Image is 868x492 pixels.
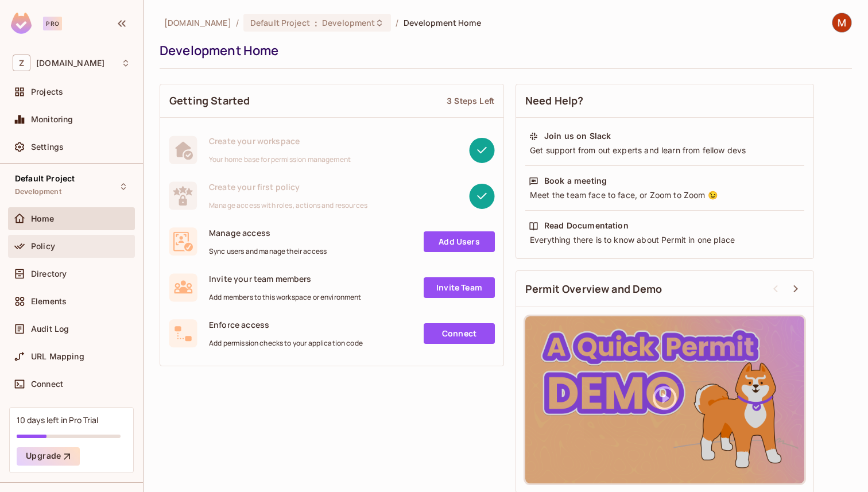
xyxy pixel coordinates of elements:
div: Read Documentation [544,220,629,231]
span: URL Mapping [31,352,84,361]
span: the active workspace [164,17,231,28]
div: 3 Steps Left [447,95,494,106]
span: Add members to this workspace or environment [209,293,362,302]
span: Settings [31,142,64,152]
div: Everything there is to know about Permit in one place [529,234,801,246]
span: Need Help? [525,94,584,108]
a: Invite Team [424,277,495,298]
span: Default Project [250,17,310,28]
span: Development [322,17,375,28]
span: Workspace: zuvees.ae [36,59,104,68]
span: Projects [31,87,63,96]
span: Manage access [209,227,327,238]
button: Upgrade [17,447,80,466]
li: / [396,17,398,28]
span: Audit Log [31,324,69,334]
li: / [236,17,239,28]
span: Directory [31,269,67,278]
span: Development Home [404,17,481,28]
span: Create your first policy [209,181,367,192]
span: Create your workspace [209,135,351,146]
img: SReyMgAAAABJRU5ErkJggg== [11,13,32,34]
div: Pro [43,17,62,30]
span: Invite your team members [209,273,362,284]
span: Home [31,214,55,223]
div: Development Home [160,42,846,59]
a: Connect [424,323,495,344]
span: Development [15,187,61,196]
div: Meet the team face to face, or Zoom to Zoom 😉 [529,189,801,201]
span: Default Project [15,174,75,183]
span: Sync users and manage their access [209,247,327,256]
span: Manage access with roles, actions and resources [209,201,367,210]
span: Z [13,55,30,71]
div: Get support from out experts and learn from fellow devs [529,145,801,156]
div: Join us on Slack [544,130,611,142]
span: Elements [31,297,67,306]
img: Mohit Yadav [832,13,851,32]
a: Add Users [424,231,495,252]
span: Permit Overview and Demo [525,282,662,296]
div: Book a meeting [544,175,607,187]
span: Your home base for permission management [209,155,351,164]
span: Getting Started [169,94,250,108]
span: Add permission checks to your application code [209,339,363,348]
span: Policy [31,242,55,251]
span: Enforce access [209,319,363,330]
span: : [314,18,318,28]
div: 10 days left in Pro Trial [17,414,98,425]
span: Monitoring [31,115,73,124]
span: Connect [31,379,63,389]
